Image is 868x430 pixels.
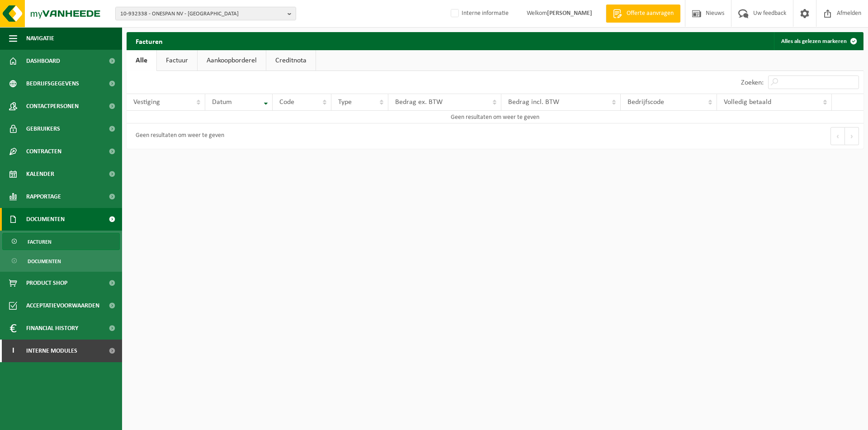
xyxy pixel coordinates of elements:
[774,32,863,50] button: Alles als gelezen markeren
[26,208,65,231] span: Documenten
[28,233,52,250] span: Facturen
[26,95,79,118] span: Contactpersonen
[26,118,60,140] span: Gebruikers
[279,99,294,106] span: Code
[198,50,266,71] a: Aankoopborderel
[547,10,592,17] strong: [PERSON_NAME]
[26,140,61,163] span: Contracten
[127,32,172,50] h2: Facturen
[26,340,77,362] span: Interne modules
[28,253,61,270] span: Documenten
[624,9,676,18] span: Offerte aanvragen
[606,5,680,23] a: Offerte aanvragen
[120,7,284,21] span: 10-932338 - ONESPAN NV - [GEOGRAPHIC_DATA]
[26,27,54,50] span: Navigatie
[741,79,764,86] label: Zoeken:
[338,99,352,106] span: Type
[724,99,771,106] span: Volledig betaald
[26,163,54,185] span: Kalender
[26,272,67,294] span: Product Shop
[127,50,156,71] a: Alle
[2,233,120,250] a: Facturen
[26,317,78,340] span: Financial History
[131,128,224,144] div: Geen resultaten om weer te geven
[449,7,509,20] label: Interne informatie
[26,294,99,317] span: Acceptatievoorwaarden
[115,7,296,20] button: 10-932338 - ONESPAN NV - [GEOGRAPHIC_DATA]
[133,99,160,106] span: Vestiging
[26,185,61,208] span: Rapportage
[830,127,845,145] button: Previous
[212,99,232,106] span: Datum
[2,252,120,269] a: Documenten
[627,99,664,106] span: Bedrijfscode
[157,50,197,71] a: Factuur
[395,99,443,106] span: Bedrag ex. BTW
[9,340,17,362] span: I
[508,99,559,106] span: Bedrag incl. BTW
[127,111,863,123] td: Geen resultaten om weer te geven
[845,127,859,145] button: Next
[266,50,316,71] a: Creditnota
[26,50,60,72] span: Dashboard
[26,72,79,95] span: Bedrijfsgegevens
